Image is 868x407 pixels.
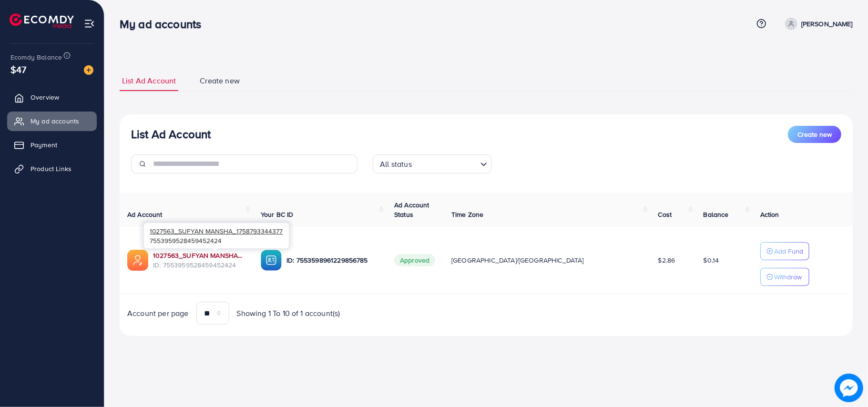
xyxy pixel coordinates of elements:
[788,126,841,143] button: Create new
[153,251,245,260] a: 1027563_SUFYAN MANSHA_1758793344377
[127,210,163,219] span: Ad Account
[704,255,719,265] span: $0.14
[131,127,211,141] h3: List Ad Account
[84,65,93,75] img: image
[451,210,483,219] span: Time Zone
[774,271,802,283] p: Withdraw
[760,242,809,260] button: Add Fund
[120,17,209,31] h3: My ad accounts
[122,75,176,86] span: List Ad Account
[10,52,62,62] span: Ecomdy Balance
[200,75,240,86] span: Create new
[394,200,429,219] span: Ad Account Status
[10,62,26,76] span: $47
[237,308,340,319] span: Showing 1 To 10 of 1 account(s)
[801,18,853,30] p: [PERSON_NAME]
[760,210,779,219] span: Action
[658,255,675,265] span: $2.86
[7,88,97,107] a: Overview
[84,18,95,29] img: menu
[658,210,672,219] span: Cost
[774,245,803,257] p: Add Fund
[150,226,283,235] span: 1027563_SUFYAN MANSHA_1758793344377
[10,13,74,28] img: logo
[261,210,294,219] span: Your BC ID
[127,308,189,319] span: Account per page
[394,254,435,266] span: Approved
[31,164,71,173] span: Product Links
[781,18,853,30] a: [PERSON_NAME]
[797,130,832,139] span: Create new
[261,250,282,271] img: ic-ba-acc.ded83a64.svg
[7,135,97,154] a: Payment
[7,112,97,131] a: My ad accounts
[31,140,57,150] span: Payment
[704,210,729,219] span: Balance
[127,250,148,271] img: ic-ads-acc.e4c84228.svg
[31,116,79,126] span: My ad accounts
[373,154,492,173] div: Search for option
[286,254,379,266] p: ID: 7553598961229856785
[835,374,863,402] img: image
[378,157,414,171] span: All status
[31,92,59,102] span: Overview
[7,159,97,178] a: Product Links
[415,155,477,171] input: Search for option
[451,255,584,265] span: [GEOGRAPHIC_DATA]/[GEOGRAPHIC_DATA]
[153,260,245,270] span: ID: 7553959528459452424
[144,223,289,248] div: 7553959528459452424
[760,268,809,286] button: Withdraw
